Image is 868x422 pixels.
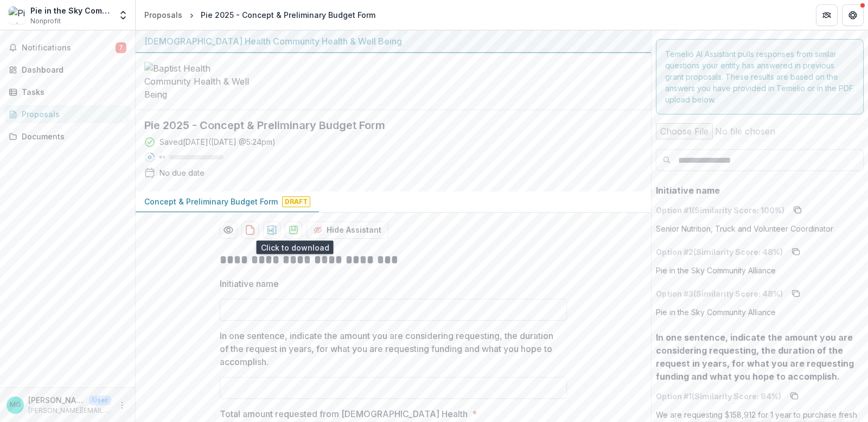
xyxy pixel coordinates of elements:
[144,119,625,132] h2: Pie 2025 - Concept & Preliminary Budget Form
[656,39,864,114] div: Temelio AI Assistant pulls responses from similar questions your entity has answered in previous ...
[159,154,165,161] p: 0 %
[220,221,237,239] button: Preview e465bd55-5895-44d7-8191-8aca4a82d519-0.pdf
[159,136,276,148] div: Saved [DATE] ( [DATE] @ 5:24pm )
[144,62,253,101] img: Baptist Health Community Health & Well Being
[22,108,122,120] div: Proposals
[656,391,781,402] p: Option # 1 (Similarity Score: 94 %)
[116,42,126,53] span: 7
[22,64,122,75] div: Dashboard
[10,401,21,408] div: Malea Guiriba
[4,39,131,56] button: Notifications7
[282,196,310,207] span: Draft
[22,131,122,142] div: Documents
[787,285,805,302] button: copy to clipboard
[789,201,806,219] button: copy to clipboard
[307,221,388,239] button: Hide Assistant
[220,277,279,290] p: Initiative name
[30,16,61,26] span: Nonprofit
[220,329,560,368] p: In one sentence, indicate the amount you are considering requesting, the duration of the request ...
[656,288,783,299] p: Option # 3 (Similarity Score: 48 %)
[144,9,182,21] div: Proposals
[144,196,278,207] p: Concept & Preliminary Budget Form
[263,221,280,239] button: download-proposal
[787,243,805,260] button: copy to clipboard
[28,394,85,406] p: [PERSON_NAME]
[159,167,205,178] div: No due date
[116,4,131,26] button: Open entity switcher
[9,7,26,24] img: Pie in the Sky Community Alliance
[22,86,122,98] div: Tasks
[241,221,259,239] button: download-proposal
[786,387,803,405] button: copy to clipboard
[842,4,864,26] button: Get Help
[201,9,375,21] div: Pie 2025 - Concept & Preliminary Budget Form
[4,83,131,101] a: Tasks
[656,306,776,318] p: Pie in the Sky Community Alliance
[30,5,111,16] div: Pie in the Sky Community Alliance
[22,43,116,53] span: Notifications
[285,221,302,239] button: download-proposal
[656,223,833,234] p: Senior Nutrition, Truck and Volunteer Coordinator
[816,4,838,26] button: Partners
[28,406,111,415] p: [PERSON_NAME][EMAIL_ADDRESS][DOMAIN_NAME]
[656,184,720,197] p: Initiative name
[656,246,783,258] p: Option # 2 (Similarity Score: 48 %)
[116,399,129,412] button: More
[4,61,131,79] a: Dashboard
[4,105,131,123] a: Proposals
[220,407,468,420] p: Total amount requested from [DEMOGRAPHIC_DATA] Health
[89,395,111,405] p: User
[4,127,131,145] a: Documents
[656,265,776,276] p: Pie in the Sky Community Alliance
[656,204,784,216] p: Option # 1 (Similarity Score: 100 %)
[144,35,642,48] div: [DEMOGRAPHIC_DATA] Health Community Health & Well Being
[140,7,187,23] a: Proposals
[140,7,380,23] nav: breadcrumb
[656,331,864,383] p: In one sentence, indicate the amount you are considering requesting, the duration of the request ...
